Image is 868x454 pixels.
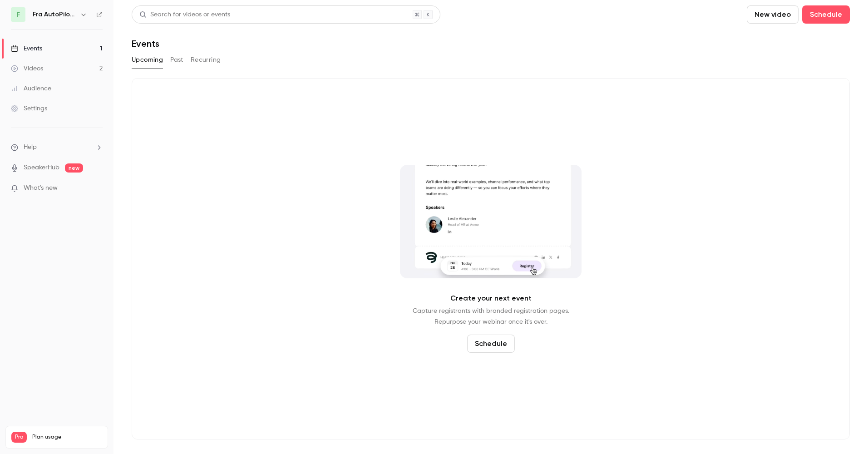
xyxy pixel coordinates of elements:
[24,163,59,173] a: SpeakerHub
[65,163,83,173] span: new
[139,10,230,20] div: Search for videos or events
[11,44,42,53] div: Events
[747,5,799,24] button: New video
[11,84,51,93] div: Audience
[132,38,159,49] h1: Events
[413,306,569,327] p: Capture registrants with branded registration pages. Repurpose your webinar once it's over.
[11,143,103,152] li: help-dropdown-opener
[191,53,221,67] button: Recurring
[17,10,20,20] span: F
[24,183,58,193] span: What's new
[802,5,850,24] button: Schedule
[32,434,102,441] span: Plan usage
[33,10,76,19] h6: Fra AutoPilot til TimeLog
[92,184,103,192] iframe: Noticeable Trigger
[11,64,43,73] div: Videos
[450,293,532,304] p: Create your next event
[11,432,27,443] span: Pro
[132,53,163,67] button: Upcoming
[11,104,47,113] div: Settings
[467,335,515,353] button: Schedule
[170,53,183,67] button: Past
[24,143,37,152] span: Help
